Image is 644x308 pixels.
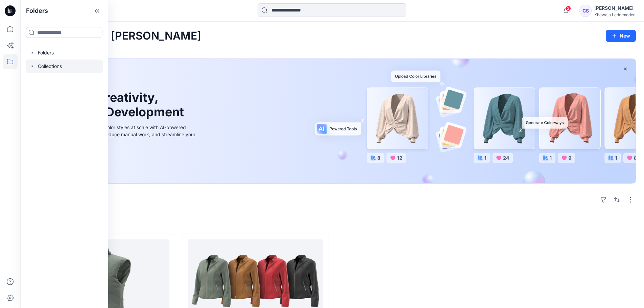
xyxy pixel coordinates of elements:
button: New [606,30,636,42]
div: [PERSON_NAME] [594,4,636,12]
div: CS [579,5,592,17]
div: Explore ideas faster and recolor styles at scale with AI-powered tools that boost creativity, red... [45,124,197,145]
a: Discover more [45,153,197,167]
div: Khawaja Ledermoden [594,12,636,17]
h2: Welcome back, [PERSON_NAME] [28,30,201,42]
span: 3 [566,6,571,11]
h4: Styles [28,219,636,227]
h1: Unleash Creativity, Speed Up Development [45,90,187,119]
